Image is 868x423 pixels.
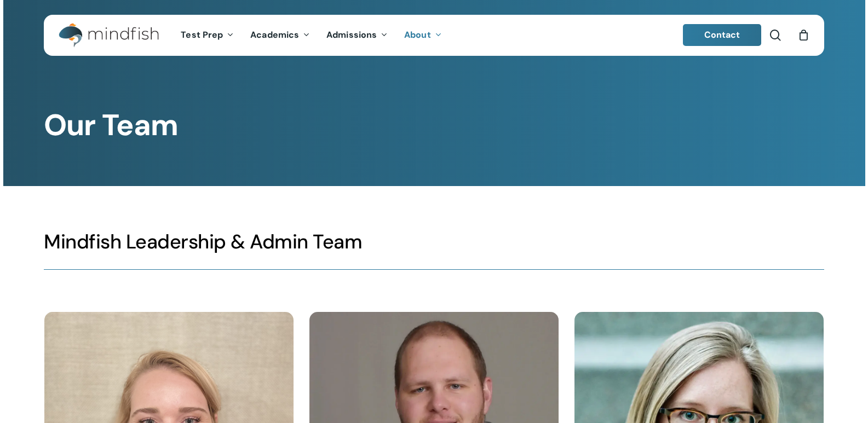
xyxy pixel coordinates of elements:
a: Admissions [318,31,396,40]
a: About [396,31,450,40]
a: Test Prep [173,31,242,40]
span: Academics [250,29,299,40]
h3: Mindfish Leadership & Admin Team [44,229,824,254]
span: Admissions [326,29,377,40]
a: Contact [683,24,762,46]
span: Test Prep [181,29,223,40]
header: Main Menu [44,15,824,56]
span: Contact [704,29,740,40]
a: Academics [242,31,318,40]
h1: Our Team [44,108,824,143]
span: About [404,29,431,40]
nav: Main Menu [173,15,450,56]
a: Cart [797,29,809,41]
